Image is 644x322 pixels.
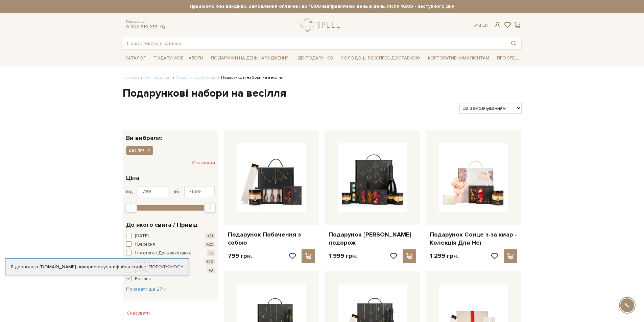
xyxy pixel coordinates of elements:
div: Ук [474,22,488,28]
div: Ви вибрали: [123,130,218,141]
li: Подарункові набори на весілля [216,75,283,81]
button: Скасувати [123,308,154,319]
a: logo [301,18,343,32]
button: 1 Вересня +20 [126,241,215,248]
a: En [482,22,488,28]
a: Подарункові набори [176,75,216,80]
a: Подарункові набори [151,53,206,64]
a: Подарунки на День народження [208,53,291,64]
a: Подарунок Побачення з собою [228,231,315,247]
div: Max [204,203,216,213]
div: Я дозволяю [DOMAIN_NAME] використовувати [5,264,189,270]
a: Ідеї подарунків [294,53,336,64]
span: +20 [205,242,215,247]
span: Весілля [129,147,145,153]
a: Головна [123,75,140,80]
span: до [173,189,179,195]
p: 799 грн. [228,252,252,260]
a: 0 800 319 233 [126,24,158,30]
span: +22 [205,259,215,265]
a: Корпоративним клієнтам [425,53,492,64]
input: Пошук товару у каталозі [123,37,506,49]
span: +3 [207,268,215,273]
input: Ціна [138,186,168,197]
a: Погоджуюсь [149,264,183,270]
span: +9 [207,250,215,256]
button: 14 лютого / День закоханих +9 [126,250,215,257]
a: telegram [159,24,166,30]
button: Пошук товару у каталозі [506,37,521,49]
span: [DATE] [135,233,148,240]
a: Подарунок Сонце з-за хмар - Колекція Для Неї [430,231,517,247]
a: файли cookie [116,264,146,270]
span: Для кого [126,303,153,312]
strong: Працюємо без вихідних. Замовлення оплачені до 16:00 відправляємо день в день, після 16:00 - насту... [123,3,522,9]
a: Солодощі з експрес-доставкою [338,52,423,64]
span: Ціна [126,173,139,182]
span: | [480,22,481,28]
span: Показати ще 27 [126,286,166,292]
span: від [126,189,133,195]
button: Весілля [126,276,215,282]
span: 1 Вересня [135,241,155,248]
span: +31 [206,233,215,239]
span: Консультація: [126,20,166,24]
a: Про Spell [494,53,521,64]
span: Весілля [135,276,151,282]
span: До якого свята / Привід [126,220,198,229]
button: Скасувати [192,157,215,168]
a: Каталог [123,53,148,64]
button: [DATE] +31 [126,233,215,240]
p: 1 299 грн. [430,252,458,260]
span: 14 лютого / День закоханих [135,250,191,257]
button: Весілля [126,146,153,155]
a: Вся продукція [144,75,171,80]
p: 1 999 грн. [329,252,357,260]
input: Ціна [184,186,215,197]
a: Подарунок [PERSON_NAME] подорож [329,231,416,247]
button: Показати ще 27 [126,286,166,293]
h1: Подарункові набори на весілля [123,86,522,101]
div: Min [125,203,137,213]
